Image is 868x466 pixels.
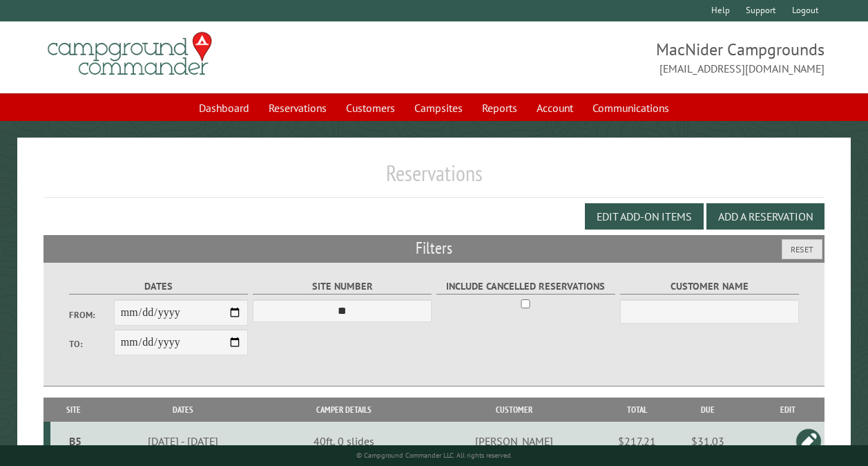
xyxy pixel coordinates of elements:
[584,95,677,121] a: Communications
[253,279,432,295] label: Site Number
[664,398,751,422] th: Due
[528,95,581,121] a: Account
[474,95,525,121] a: Reports
[434,38,825,77] span: MacNider Campgrounds [EMAIL_ADDRESS][DOMAIN_NAME]
[585,203,704,230] button: Edit Add-on Items
[751,398,824,422] th: Edit
[436,279,615,295] label: Include Cancelled Reservations
[97,398,269,422] th: Dates
[269,398,419,422] th: Camper Details
[260,95,335,121] a: Reservations
[44,235,824,261] h2: Filters
[69,308,114,321] label: From:
[191,95,258,121] a: Dashboard
[99,434,267,448] div: [DATE] - [DATE]
[44,160,824,198] h1: Reservations
[609,398,664,422] th: Total
[406,95,471,121] a: Campsites
[419,398,609,422] th: Customer
[419,422,609,460] td: [PERSON_NAME]
[69,337,114,351] label: To:
[706,203,824,230] button: Add a Reservation
[338,95,403,121] a: Customers
[664,422,751,460] td: $31.03
[44,27,216,81] img: Campground Commander
[56,434,95,448] div: B5
[69,279,248,295] label: Dates
[356,451,512,460] small: © Campground Commander LLC. All rights reserved.
[269,422,419,460] td: 40ft, 0 slides
[782,239,822,259] button: Reset
[50,398,97,422] th: Site
[620,279,799,295] label: Customer Name
[609,422,664,460] td: $217.21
